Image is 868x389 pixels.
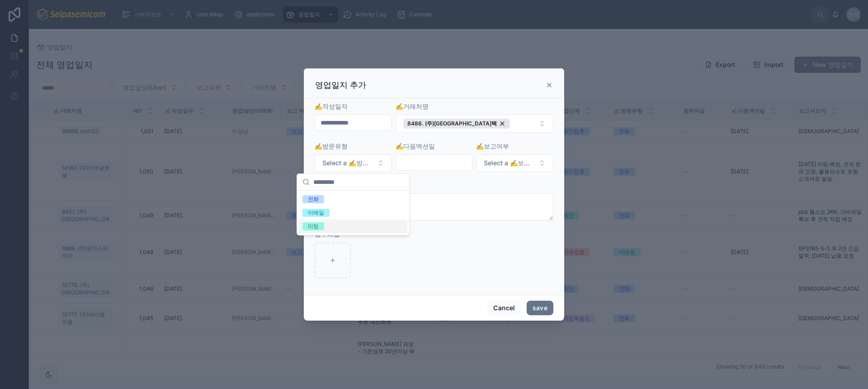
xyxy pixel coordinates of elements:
button: Select Button [396,115,553,133]
button: Unselect 6578 [403,119,510,129]
button: Cancel [487,301,521,315]
button: save [527,301,553,315]
div: 이메일 [308,209,324,217]
h3: 영업일지 추가 [315,80,366,91]
span: Select a ✍️방문유형 [322,158,373,168]
button: Select Button [476,154,553,172]
div: 미팅 [308,222,319,231]
button: Select Button [315,154,392,172]
div: Suggestions [297,191,409,235]
span: ✍️보고여부 [476,142,509,150]
span: Select a ✍️보고여부 [484,158,535,168]
span: ✍️방문유형 [315,142,348,150]
span: ✍️다음액션일 [396,142,435,150]
span: 8486. (주)[GEOGRAPHIC_DATA]텍 [407,120,497,127]
span: ✍️거래처명 [396,102,429,110]
div: 전화 [308,195,319,203]
span: ✍️작성일자 [315,102,348,110]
